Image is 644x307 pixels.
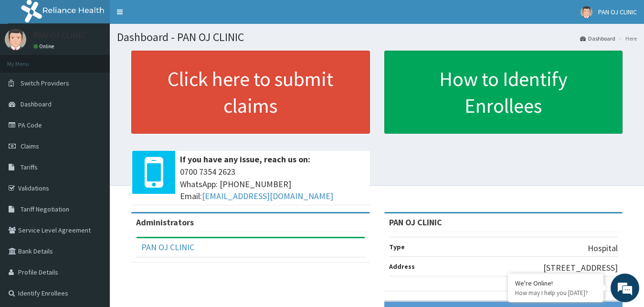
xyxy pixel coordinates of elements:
div: Chat with us now [50,53,160,66]
b: Address [389,262,415,271]
span: Dashboard [21,100,52,108]
span: PAN OJ CLINIC [598,8,637,16]
b: Type [389,243,405,251]
p: [STREET_ADDRESS] [543,262,618,274]
div: We're Online! [515,279,596,287]
a: How to Identify Enrollees [384,51,623,134]
b: Administrators [136,217,194,228]
a: PAN OJ CLINIC [141,242,194,253]
a: Dashboard [580,34,615,42]
a: Online [33,43,56,50]
span: Tariff Negotiation [21,205,69,213]
p: How may I help you today? [515,289,596,297]
b: If you have any issue, reach us on: [180,154,310,165]
li: Here [616,34,637,42]
span: Tariffs [21,163,38,171]
h1: Dashboard - PAN OJ CLINIC [117,31,637,43]
a: [EMAIL_ADDRESS][DOMAIN_NAME] [202,191,333,201]
img: User Image [5,29,26,50]
span: Claims [21,142,39,150]
a: Click here to submit claims [131,51,370,134]
img: User Image [581,6,592,18]
div: Minimize live chat window [157,5,179,28]
p: PAN OJ CLINIC [33,31,86,40]
textarea: Type your message and hit 'Enter' [5,205,182,239]
span: 0700 7354 2623 WhatsApp: [PHONE_NUMBER] Email: [180,166,365,202]
img: d_794563401_company_1708531726252_794563401 [18,48,39,72]
span: We're online! [55,93,132,189]
span: Switch Providers [21,79,69,87]
p: Hospital [588,242,618,254]
strong: PAN OJ CLINIC [389,217,442,228]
